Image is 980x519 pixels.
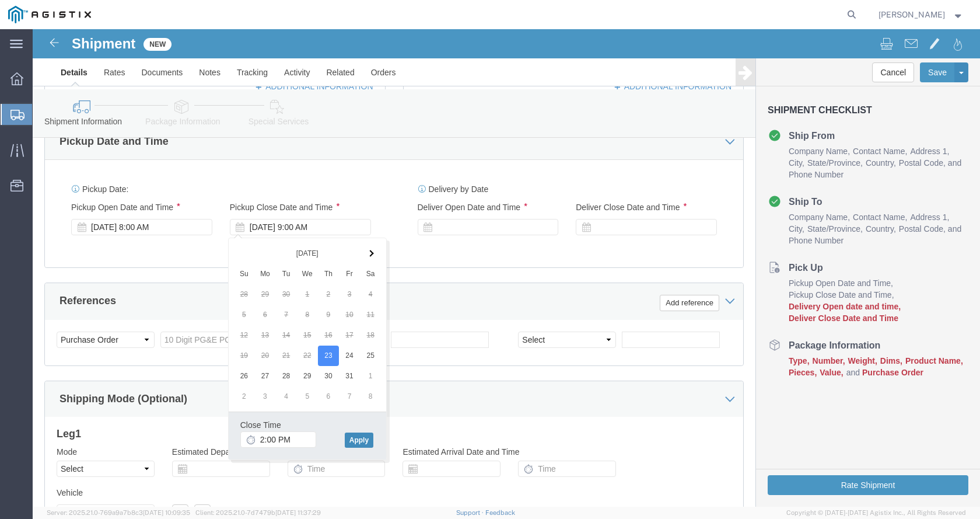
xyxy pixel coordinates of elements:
[485,509,515,516] a: Feedback
[143,509,190,516] span: [DATE] 10:09:35
[456,509,485,516] a: Support
[195,509,321,516] span: Client: 2025.21.0-7d7479b
[275,509,321,516] span: [DATE] 11:37:29
[8,6,91,23] img: logo
[878,8,964,22] button: [PERSON_NAME]
[878,8,945,21] span: Krista Meyers
[786,508,966,518] span: Copyright © [DATE]-[DATE] Agistix Inc., All Rights Reserved
[33,29,980,507] iframe: FS Legacy Container
[47,509,190,516] span: Server: 2025.21.0-769a9a7b8c3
